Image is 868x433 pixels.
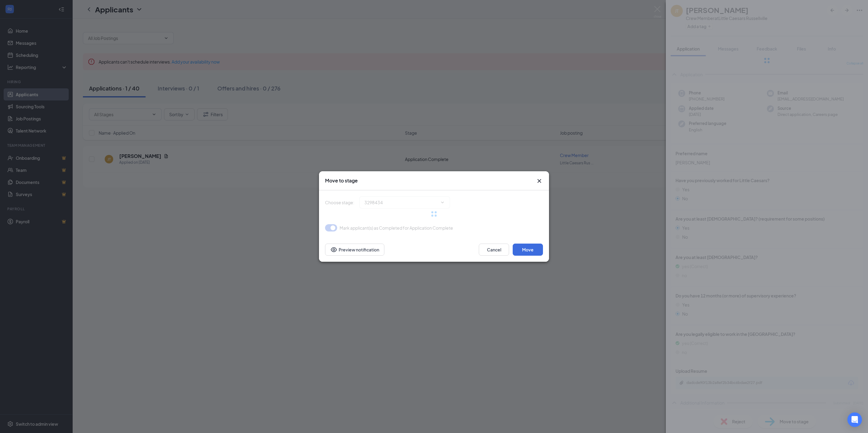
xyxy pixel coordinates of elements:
button: Close [536,177,543,185]
svg: Cross [536,177,543,185]
button: Move [513,244,543,256]
button: Cancel [479,244,509,256]
svg: Eye [330,246,337,253]
h3: Move to stage [325,177,358,184]
div: Open Intercom Messenger [847,412,862,427]
button: Preview notificationEye [325,244,384,256]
